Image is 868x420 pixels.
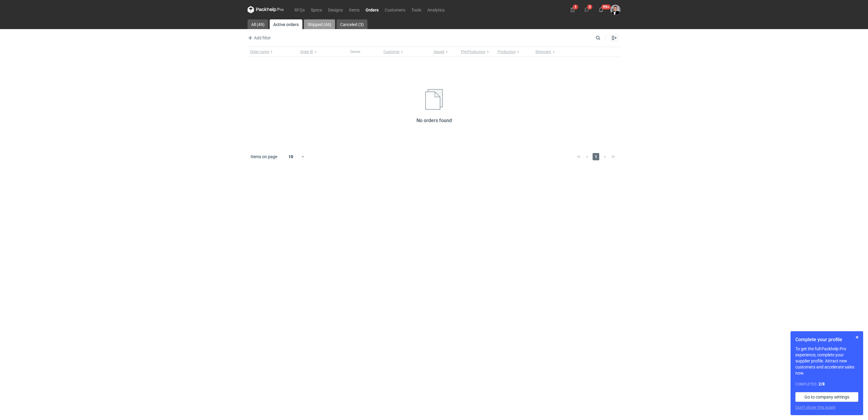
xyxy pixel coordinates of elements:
button: 3 [582,5,592,15]
a: Orders [363,6,382,13]
svg: Packhelp Pro [248,6,284,13]
img: Filip Sobolewski [610,5,620,15]
button: 1 [568,5,577,15]
a: Designs [325,6,346,13]
span: Items on page [251,154,277,160]
strong: 2 / 8 [818,382,825,386]
a: Specs [308,6,325,13]
a: Customers [382,6,408,13]
a: Go to company settings [795,392,858,402]
span: 1 [593,153,599,160]
h2: No orders found [416,117,452,124]
a: RFQs [291,6,308,13]
a: Analytics [424,6,448,13]
a: Active orders [270,19,302,29]
a: Shipped (46) [304,19,335,29]
a: Items [346,6,363,13]
input: Search [594,34,614,42]
a: All (49) [248,19,268,29]
button: Skip for now [853,334,861,341]
button: Add filter [246,34,271,42]
a: Tools [408,6,424,13]
h1: Complete your profile [795,336,858,343]
p: To get the full Packhelp Pro experience, complete your supplier profile. Attract new customers an... [795,346,858,376]
div: 10 [281,152,301,161]
a: Canceled (3) [337,19,367,29]
div: Completed: [795,381,858,387]
button: 99+ [596,5,606,15]
button: Don’t show this again [795,404,836,410]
